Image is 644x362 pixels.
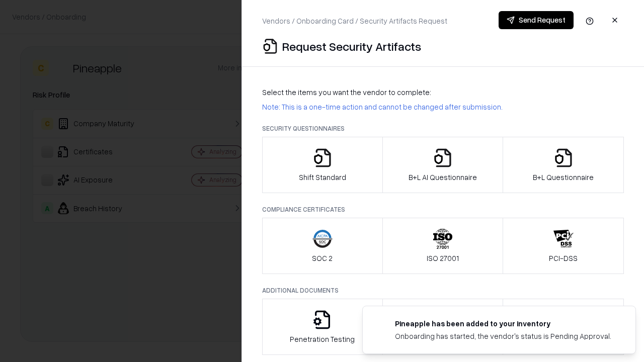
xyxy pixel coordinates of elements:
div: Pineapple has been added to your inventory [395,318,611,329]
button: Data Processing Agreement [503,299,624,355]
p: Additional Documents [262,286,624,295]
p: Penetration Testing [290,334,355,344]
button: ISO 27001 [382,218,504,274]
button: B+L Questionnaire [503,137,624,193]
div: Onboarding has started, the vendor's status is Pending Approval. [395,331,611,341]
button: Privacy Policy [382,299,504,355]
button: Send Request [499,11,574,29]
img: pineappleenergy.com [375,318,387,330]
p: Vendors / Onboarding Card / Security Artifacts Request [262,16,447,26]
p: Request Security Artifacts [282,38,421,54]
p: ISO 27001 [427,253,459,263]
button: Penetration Testing [262,299,383,355]
p: Compliance Certificates [262,205,624,214]
p: SOC 2 [312,253,333,263]
p: B+L Questionnaire [533,172,594,183]
p: Security Questionnaires [262,124,624,133]
button: Shift Standard [262,137,383,193]
p: Shift Standard [299,172,346,183]
button: SOC 2 [262,218,383,274]
p: B+L AI Questionnaire [409,172,477,183]
button: B+L AI Questionnaire [382,137,504,193]
button: PCI-DSS [503,218,624,274]
p: PCI-DSS [549,253,578,263]
p: Select the items you want the vendor to complete: [262,87,624,98]
p: Note: This is a one-time action and cannot be changed after submission. [262,102,624,112]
